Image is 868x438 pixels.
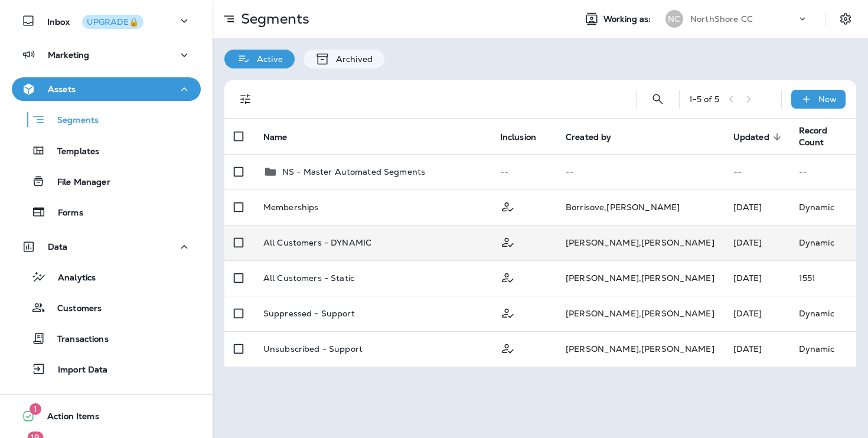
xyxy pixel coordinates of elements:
p: Memberships [263,202,319,212]
p: Segments [236,10,309,28]
span: Customer Only [500,272,515,282]
td: Dynamic [789,296,856,331]
div: UPGRADE🔒 [87,18,139,26]
p: Analytics [46,273,96,284]
button: Filters [234,87,257,111]
td: [DATE] [724,296,789,331]
span: Updated [733,132,785,142]
td: Dynamic [789,225,856,260]
span: Name [263,132,303,142]
td: [PERSON_NAME] , [PERSON_NAME] [556,225,724,260]
span: Customer Only [500,342,515,353]
p: Data [48,242,68,251]
p: Suppressed - Support [263,309,355,318]
span: Inclusion [500,132,552,142]
p: Archived [330,54,373,64]
span: Record Count [799,125,828,148]
span: Customer Only [500,236,515,247]
div: NC [665,10,683,28]
p: Assets [48,84,76,94]
span: Created by [566,132,611,142]
button: File Manager [12,169,201,194]
span: Name [263,132,288,142]
td: Borrisove , [PERSON_NAME] [556,189,724,225]
td: -- [556,154,724,189]
td: [PERSON_NAME] , [PERSON_NAME] [556,296,724,331]
button: Analytics [12,264,201,289]
p: Import Data [46,365,108,376]
div: 1 - 5 of 5 [689,94,719,104]
td: [DATE] [724,189,789,225]
button: InboxUPGRADE🔒 [12,9,201,32]
span: Customer Only [500,201,515,211]
span: 1 [30,403,41,415]
p: Inbox [47,15,143,27]
p: Active [251,54,283,64]
button: Import Data [12,357,201,381]
p: NS - Master Automated Segments [282,167,425,176]
button: Forms [12,200,201,224]
span: Action Items [35,411,99,426]
td: [DATE] [724,225,789,260]
td: -- [491,154,556,189]
button: Data [12,235,201,259]
td: Dynamic [789,189,856,225]
span: Inclusion [500,132,536,142]
p: Segments [45,115,99,127]
p: File Manager [45,177,110,188]
td: Dynamic [789,331,856,367]
td: [PERSON_NAME] , [PERSON_NAME] [556,260,724,296]
button: Segments [12,107,201,132]
button: Customers [12,295,201,320]
p: NorthShore CC [690,14,753,24]
p: Customers [45,303,102,315]
td: [DATE] [724,260,789,296]
span: Updated [733,132,769,142]
button: Templates [12,138,201,163]
p: Unsubscribed - Support [263,344,363,354]
p: New [818,94,837,104]
p: Marketing [48,50,89,60]
p: Transactions [45,334,109,345]
span: Working as: [603,14,654,24]
p: All Customers - DYNAMIC [263,238,371,247]
p: All Customers - Static [263,273,354,283]
span: Created by [566,132,626,142]
td: -- [789,154,856,189]
td: 1551 [789,260,856,296]
button: UPGRADE🔒 [82,15,143,29]
button: 1Action Items [12,404,201,428]
button: Transactions [12,326,201,351]
button: Marketing [12,43,201,67]
td: -- [724,154,789,189]
button: Settings [835,8,856,30]
td: [DATE] [724,331,789,367]
button: Search Segments [646,87,670,111]
p: Templates [45,146,99,158]
button: Assets [12,77,201,101]
td: [PERSON_NAME] , [PERSON_NAME] [556,331,724,367]
p: Forms [46,208,83,219]
span: Customer Only [500,307,515,318]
